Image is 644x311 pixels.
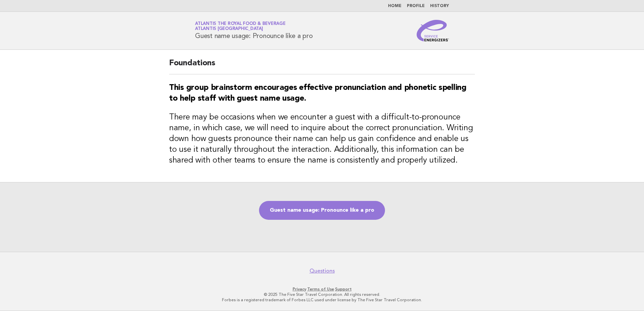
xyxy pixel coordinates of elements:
[169,58,475,74] h2: Foundations
[195,22,313,39] h1: Guest name usage: Pronounce like a pro
[417,20,449,41] img: Service Energizers
[259,201,385,220] a: Guest name usage: Pronounce like a pro
[116,292,528,297] p: © 2025 The Five Star Travel Corporation. All rights reserved.
[293,287,306,291] a: Privacy
[388,4,401,8] a: Home
[310,268,335,274] a: Questions
[407,4,425,8] a: Profile
[195,27,263,31] span: Atlantis [GEOGRAPHIC_DATA]
[169,112,475,166] h3: There may be occasions when we encounter a guest with a difficult-to-pronounce name, in which cas...
[335,287,352,291] a: Support
[116,297,528,303] p: Forbes is a registered trademark of Forbes LLC used under license by The Five Star Travel Corpora...
[430,4,449,8] a: History
[307,287,334,291] a: Terms of Use
[116,286,528,292] p: · ·
[169,84,466,103] strong: This group brainstorm encourages effective pronunciation and phonetic spelling to help staff with...
[195,22,286,31] a: Atlantis the Royal Food & BeverageAtlantis [GEOGRAPHIC_DATA]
